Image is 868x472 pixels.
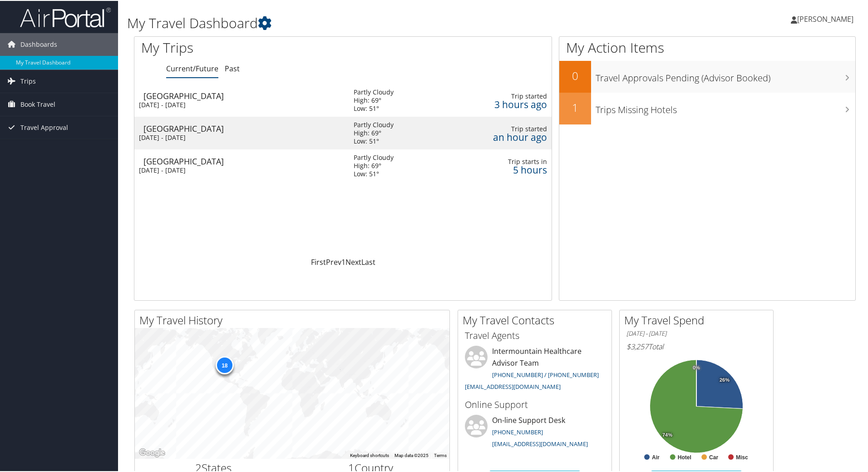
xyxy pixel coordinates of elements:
[678,453,691,460] text: Hotel
[709,453,718,460] text: Car
[143,91,345,99] div: [GEOGRAPHIC_DATA]
[626,341,648,351] span: $3,257
[139,100,340,108] div: [DATE] - [DATE]
[791,5,863,32] a: [PERSON_NAME]
[354,95,394,104] div: High: 69°
[451,132,547,140] div: an hour ago
[166,63,218,73] a: Current/Future
[354,169,394,177] div: Low: 51°
[141,37,371,56] h1: My Trips
[354,87,394,95] div: Partly Cloudy
[463,312,612,327] h2: My Travel Contacts
[492,427,543,435] a: [PHONE_NUMBER]
[736,453,748,460] text: Misc
[626,341,766,351] h6: Total
[559,92,855,124] a: 1Trips Missing Hotels
[20,115,68,138] span: Travel Approval
[492,439,588,447] a: [EMAIL_ADDRESS][DOMAIN_NAME]
[797,13,853,23] span: [PERSON_NAME]
[559,99,591,114] h2: 1
[361,256,375,266] a: Last
[20,6,111,27] img: airportal-logo.png
[693,364,700,370] tspan: 0%
[20,32,57,55] span: Dashboards
[395,452,429,457] span: Map data ©2025
[465,328,605,341] h3: Travel Agents
[626,328,766,337] h6: [DATE] - [DATE]
[326,256,341,266] a: Prev
[354,136,394,144] div: Low: 51°
[341,256,345,266] a: 1
[465,397,605,410] h3: Online Support
[559,37,855,56] h1: My Action Items
[596,66,855,84] h3: Travel Approvals Pending (Advisor Booked)
[345,256,361,266] a: Next
[652,453,660,460] text: Air
[354,120,394,128] div: Partly Cloudy
[215,355,233,373] div: 18
[350,452,389,458] button: Keyboard shortcuts
[624,312,773,327] h2: My Travel Spend
[720,377,730,382] tspan: 26%
[139,312,449,327] h2: My Travel History
[139,133,340,141] div: [DATE] - [DATE]
[354,161,394,169] div: High: 69°
[434,452,447,457] a: Terms (opens in new tab)
[127,13,617,32] h1: My Travel Dashboard
[354,153,394,161] div: Partly Cloudy
[460,345,609,393] li: Intermountain Healthcare Advisor Team
[451,91,547,99] div: Trip started
[596,98,855,115] h3: Trips Missing Hotels
[662,432,672,437] tspan: 74%
[451,165,547,173] div: 5 hours
[139,165,340,174] div: [DATE] - [DATE]
[354,128,394,136] div: High: 69°
[559,67,591,83] h2: 0
[460,414,609,451] li: On-line Support Desk
[465,382,561,390] a: [EMAIL_ADDRESS][DOMAIN_NAME]
[451,99,547,108] div: 3 hours ago
[137,446,167,458] a: Open this area in Google Maps (opens a new window)
[20,92,55,115] span: Book Travel
[20,69,36,92] span: Trips
[492,370,599,378] a: [PHONE_NUMBER] / [PHONE_NUMBER]
[143,156,345,164] div: [GEOGRAPHIC_DATA]
[451,157,547,165] div: Trip starts in
[451,124,547,132] div: Trip started
[311,256,326,266] a: First
[559,60,855,92] a: 0Travel Approvals Pending (Advisor Booked)
[225,63,240,73] a: Past
[143,124,345,132] div: [GEOGRAPHIC_DATA]
[354,104,394,112] div: Low: 51°
[137,446,167,458] img: Google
